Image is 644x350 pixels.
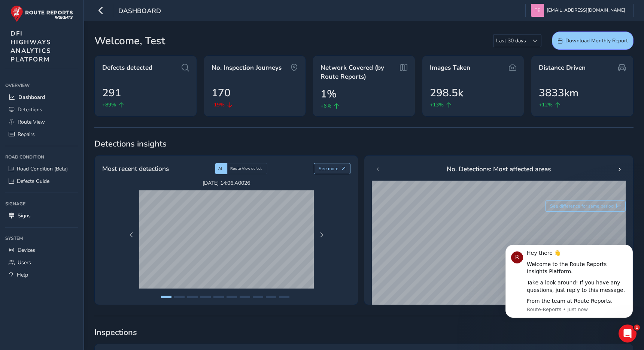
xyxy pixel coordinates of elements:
[230,166,262,171] span: Route View defect
[18,118,45,126] span: Route View
[18,212,31,219] span: Signs
[94,138,634,150] span: Detections insights
[240,296,250,298] button: Page 7
[552,31,634,50] button: Download Monthly Report
[187,296,198,298] button: Page 3
[17,271,28,278] span: Help
[102,101,116,109] span: +89%
[539,101,553,109] span: +12%
[5,128,78,141] a: Repairs
[5,256,78,269] a: Users
[314,163,351,174] button: See more
[213,296,224,298] button: Page 5
[212,85,231,101] span: 170
[17,178,49,185] span: Defects Guide
[102,63,152,72] span: Defects detected
[5,209,78,222] a: Signs
[266,296,276,298] button: Page 9
[102,85,121,101] span: 291
[218,166,222,171] span: AI
[550,203,614,209] span: See difference for same period
[634,325,640,331] span: 1
[10,29,51,64] span: DFI HIGHWAYS ANALYTICS PLATFORM
[227,163,267,174] div: Route View defect
[531,4,544,17] img: diamond-layout
[321,86,337,102] span: 1%
[10,5,73,22] img: rr logo
[545,200,626,212] button: See difference for same period
[126,230,137,240] button: Previous Page
[94,33,165,49] span: Welcome, Test
[215,163,227,174] div: AI
[430,63,470,72] span: Images Taken
[18,247,35,254] span: Devices
[5,244,78,256] a: Devices
[18,131,35,138] span: Repairs
[5,198,78,209] div: Signage
[279,296,289,298] button: Page 10
[17,165,68,172] span: Road Condition (Beta)
[18,94,45,101] span: Dashboard
[447,164,551,174] span: No. Detections: Most affected areas
[539,63,586,72] span: Distance Driven
[139,179,314,187] span: [DATE] 14:06 , A0026
[102,164,169,174] span: Most recent detections
[5,269,78,281] a: Help
[5,80,78,91] div: Overview
[430,85,463,101] span: 298.5k
[531,4,628,17] button: [EMAIL_ADDRESS][DOMAIN_NAME]
[321,102,331,110] span: +6%
[18,259,31,266] span: Users
[565,37,628,44] span: Download Monthly Report
[5,233,78,244] div: System
[321,63,398,81] span: Network Covered (by Route Reports)
[493,34,529,47] span: Last 30 days
[316,230,327,240] button: Next Page
[5,151,78,163] div: Road Condition
[161,296,171,298] button: Page 1
[5,175,78,187] a: Defects Guide
[619,325,637,343] iframe: Intercom live chat
[174,296,185,298] button: Page 2
[5,103,78,116] a: Detections
[18,106,42,113] span: Detections
[118,6,161,17] span: Dashboard
[319,166,338,172] span: See more
[547,4,625,17] span: [EMAIL_ADDRESS][DOMAIN_NAME]
[212,101,225,109] span: -19%
[430,101,444,109] span: +13%
[494,238,644,322] iframe: Intercom notifications message
[5,91,78,103] a: Dashboard
[212,63,282,72] span: No. Inspection Journeys
[200,296,211,298] button: Page 4
[539,85,578,101] span: 3833km
[253,296,263,298] button: Page 8
[5,116,78,128] a: Route View
[94,327,634,338] span: Inspections
[5,163,78,175] a: Road Condition (Beta)
[227,296,237,298] button: Page 6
